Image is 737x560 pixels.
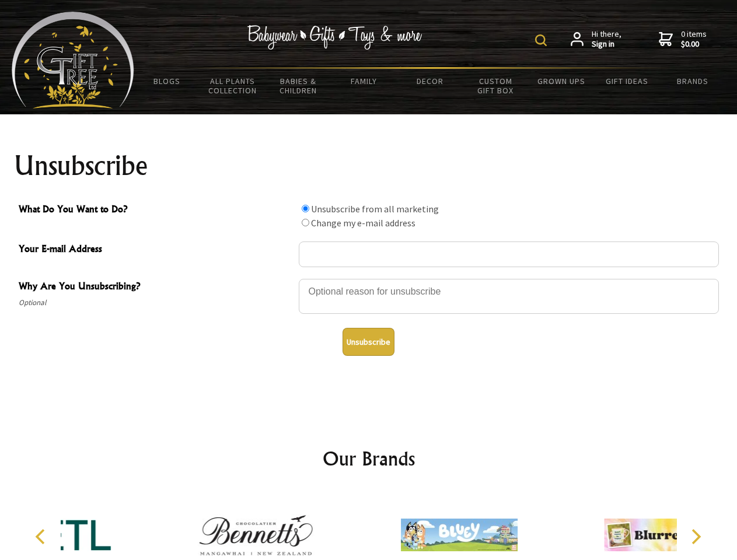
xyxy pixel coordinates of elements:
[397,69,463,93] a: Decor
[535,34,547,46] img: product search
[134,69,200,93] a: BLOGS
[660,69,726,93] a: Brands
[681,29,707,50] span: 0 items
[528,69,594,93] a: Grown Ups
[302,205,309,212] input: What Do You Want to Do?
[683,524,708,549] button: Next
[343,328,394,356] button: Unsubscribe
[12,12,134,108] img: Babyware - Gifts - Toys and more...
[14,152,724,180] h1: Unsubscribe
[311,203,439,215] label: Unsubscribe from all marketing
[19,296,293,310] span: Optional
[571,29,621,50] a: Hi there,Sign in
[594,69,660,93] a: Gift Ideas
[331,69,397,93] a: Family
[200,69,266,103] a: All Plants Collection
[311,217,415,229] label: Change my e-mail address
[247,25,422,50] img: Babywear - Gifts - Toys & more
[299,279,719,314] textarea: Why Are You Unsubscribing?
[299,242,719,267] input: Your E-mail Address
[463,69,529,103] a: Custom Gift Box
[592,29,621,50] span: Hi there,
[23,444,714,473] h2: Our Brands
[302,219,309,226] input: What Do You Want to Do?
[659,29,707,50] a: 0 items$0.00
[29,524,55,549] button: Previous
[266,69,331,103] a: Babies & Children
[681,39,707,50] strong: $0.00
[19,242,293,258] span: Your E-mail Address
[19,202,293,219] span: What Do You Want to Do?
[592,39,621,50] strong: Sign in
[19,279,293,296] span: Why Are You Unsubscribing?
